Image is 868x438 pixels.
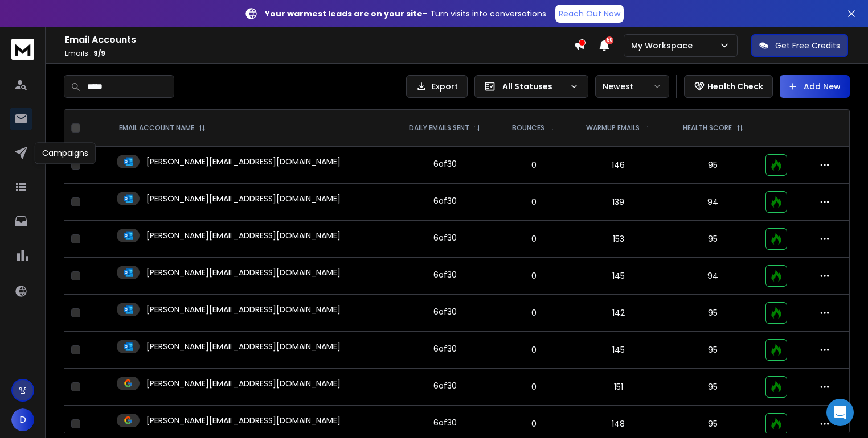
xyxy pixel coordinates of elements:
[265,8,546,19] p: – Turn visits into conversations
[505,159,563,171] p: 0
[146,304,341,315] p: [PERSON_NAME][EMAIL_ADDRESS][DOMAIN_NAME]
[505,344,563,356] p: 0
[570,332,667,369] td: 145
[146,415,341,426] p: [PERSON_NAME][EMAIL_ADDRESS][DOMAIN_NAME]
[146,156,341,167] p: [PERSON_NAME][EMAIL_ADDRESS][DOMAIN_NAME]
[555,5,624,23] a: Reach Out Now
[570,369,667,406] td: 151
[11,408,34,431] button: D
[119,123,206,133] div: EMAIL ACCOUNT NAME
[146,230,341,241] p: [PERSON_NAME][EMAIL_ADDRESS][DOMAIN_NAME]
[631,40,697,51] p: My Workspace
[667,221,759,258] td: 95
[433,343,457,354] div: 6 of 30
[751,34,848,57] button: Get Free Credits
[433,306,457,317] div: 6 of 30
[433,380,457,391] div: 6 of 30
[433,269,457,280] div: 6 of 30
[65,33,574,47] h1: Email Accounts
[667,369,759,406] td: 95
[433,158,457,170] div: 6 of 30
[570,221,667,258] td: 153
[406,75,468,98] button: Export
[667,295,759,332] td: 95
[570,258,667,295] td: 145
[11,39,34,60] img: logo
[93,48,105,58] span: 9 / 9
[667,332,759,369] td: 95
[65,49,574,58] p: Emails :
[684,75,773,98] button: Health Check
[605,36,613,44] span: 50
[146,193,341,204] p: [PERSON_NAME][EMAIL_ADDRESS][DOMAIN_NAME]
[505,418,563,429] p: 0
[409,123,469,133] p: DAILY EMAILS SENT
[559,8,620,19] p: Reach Out Now
[595,75,669,98] button: Newest
[826,399,854,426] div: Open Intercom Messenger
[775,40,840,51] p: Get Free Credits
[570,147,667,184] td: 146
[146,378,341,389] p: [PERSON_NAME][EMAIL_ADDRESS][DOMAIN_NAME]
[707,81,763,92] p: Health Check
[505,381,563,392] p: 0
[505,307,563,319] p: 0
[667,184,759,221] td: 94
[433,195,457,206] div: 6 of 30
[505,233,563,245] p: 0
[667,147,759,184] td: 95
[570,184,667,221] td: 139
[433,232,457,243] div: 6 of 30
[683,123,732,133] p: HEALTH SCORE
[505,270,563,282] p: 0
[586,123,640,133] p: WARMUP EMAILS
[512,123,544,133] p: BOUNCES
[570,295,667,332] td: 142
[265,8,423,19] strong: Your warmest leads are on your site
[146,267,341,278] p: [PERSON_NAME][EMAIL_ADDRESS][DOMAIN_NAME]
[505,196,563,208] p: 0
[502,81,565,92] p: All Statuses
[433,417,457,428] div: 6 of 30
[146,341,341,352] p: [PERSON_NAME][EMAIL_ADDRESS][DOMAIN_NAME]
[667,258,759,295] td: 94
[780,75,850,98] button: Add New
[35,142,96,164] div: Campaigns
